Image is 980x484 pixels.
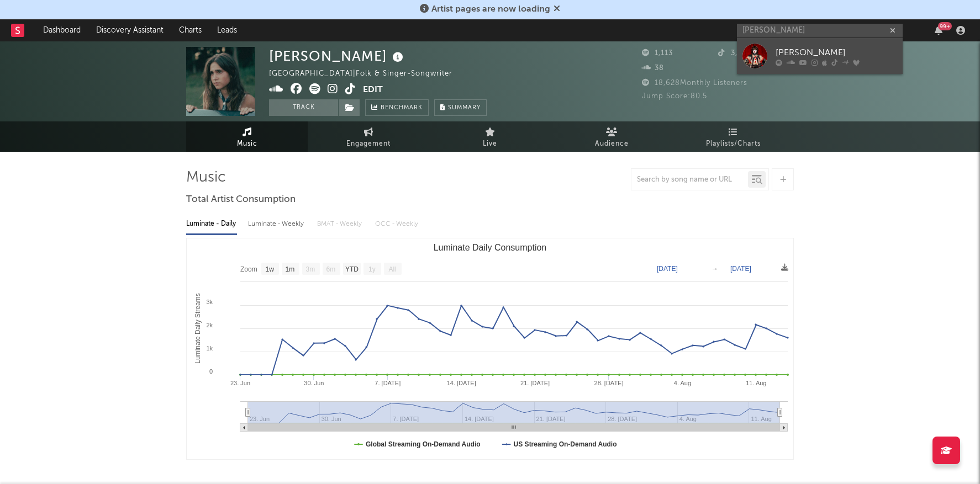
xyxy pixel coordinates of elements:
[672,121,794,152] a: Playlists/Charts
[712,265,718,273] text: →
[186,215,237,233] div: Luminate - Daily
[595,137,629,151] span: Audience
[308,121,429,152] a: Engagement
[237,137,257,151] span: Music
[935,26,942,35] button: 99+
[434,243,547,252] text: Luminate Daily Consumption
[186,121,308,152] a: Music
[304,380,324,386] text: 30. Jun
[286,265,295,273] text: 1m
[938,22,952,30] div: 99 +
[171,19,209,41] a: Charts
[730,265,751,273] text: [DATE]
[431,5,550,14] span: Artist pages are now loading
[594,380,624,386] text: 28. [DATE]
[776,46,897,59] div: [PERSON_NAME]
[554,5,560,14] span: Dismiss
[366,440,481,448] text: Global Streaming On-Demand Audio
[746,380,766,386] text: 11. Aug
[381,102,423,115] span: Benchmark
[674,380,691,386] text: 4. Aug
[642,93,707,100] span: Jump Score: 80.5
[240,265,257,273] text: Zoom
[388,265,396,273] text: All
[657,265,678,273] text: [DATE]
[642,79,747,87] span: 18,628 Monthly Listeners
[642,65,664,72] span: 38
[429,121,551,152] a: Live
[326,265,336,273] text: 6m
[447,380,476,386] text: 14. [DATE]
[551,121,672,152] a: Audience
[186,193,296,206] span: Total Artist Consumption
[363,83,383,97] button: Edit
[520,380,550,386] text: 21. [DATE]
[514,440,617,448] text: US Streaming On-Demand Audio
[375,380,401,386] text: 7. [DATE]
[368,265,376,273] text: 1y
[448,105,481,111] span: Summary
[306,265,315,273] text: 3m
[346,137,391,151] span: Engagement
[737,24,903,38] input: Search for artists
[35,19,88,41] a: Dashboard
[269,99,338,116] button: Track
[206,299,213,305] text: 3k
[631,175,748,184] input: Search by song name or URL
[209,368,213,375] text: 0
[269,67,465,81] div: [GEOGRAPHIC_DATA] | Folk & Singer-Songwriter
[706,137,761,151] span: Playlists/Charts
[365,99,429,116] a: Benchmark
[248,215,306,233] div: Luminate - Weekly
[266,265,275,273] text: 1w
[209,19,245,41] a: Leads
[345,265,359,273] text: YTD
[194,293,202,363] text: Luminate Daily Streams
[718,50,751,57] span: 3,473
[206,345,213,352] text: 1k
[206,322,213,328] text: 2k
[737,38,903,74] a: [PERSON_NAME]
[187,238,793,459] svg: Luminate Daily Consumption
[434,99,487,116] button: Summary
[483,137,497,151] span: Live
[269,47,406,65] div: [PERSON_NAME]
[642,50,673,57] span: 1,113
[88,19,171,41] a: Discovery Assistant
[230,380,250,386] text: 23. Jun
